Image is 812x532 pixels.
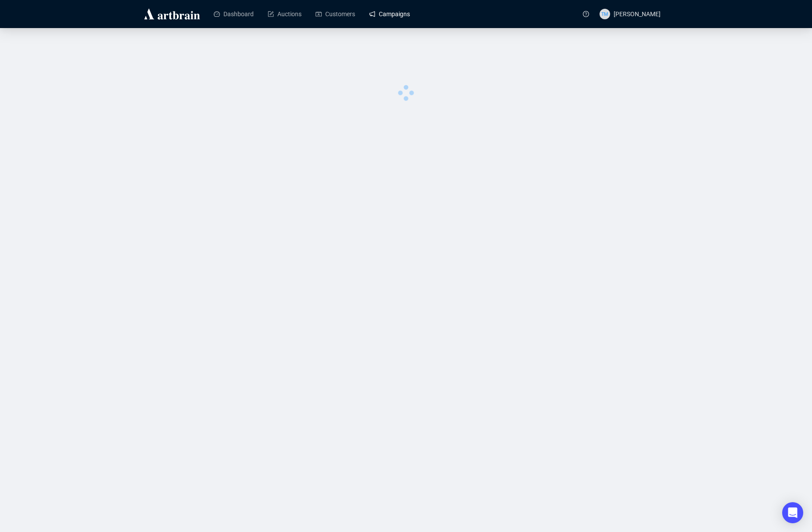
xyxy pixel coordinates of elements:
[583,11,589,17] span: question-circle
[316,3,355,25] a: Customers
[143,7,201,21] img: logo
[268,3,302,25] a: Auctions
[614,11,661,18] span: [PERSON_NAME]
[782,502,803,523] div: Open Intercom Messenger
[369,3,410,25] a: Campaigns
[601,10,608,18] span: TM
[214,3,254,25] a: Dashboard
